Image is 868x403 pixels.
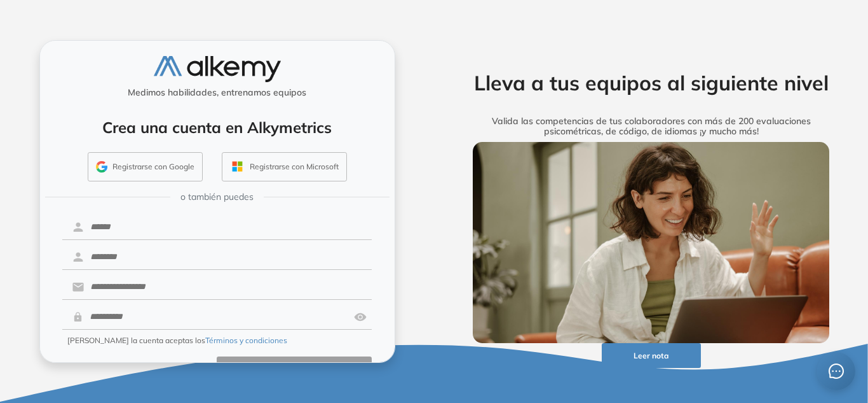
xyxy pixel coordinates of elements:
span: message [829,364,844,379]
span: [PERSON_NAME] la cuenta aceptas los [67,335,287,346]
h5: Medimos habilidades, entrenamos equipos [45,87,390,98]
button: Registrarse con Google [88,152,203,181]
button: Registrarse con Microsoft [222,152,347,181]
img: img-more-info [473,142,830,343]
img: asd [354,305,367,329]
button: Términos y condiciones [205,335,287,346]
h5: Valida las competencias de tus colaboradores con más de 200 evaluaciones psicométricas, de código... [453,116,850,138]
h2: Lleva a tus equipos al siguiente nivel [453,71,850,95]
button: Ya tengo cuenta [62,357,217,381]
img: logo-alkemy [154,56,281,82]
button: Crear cuenta [217,357,372,381]
span: o también puedes [180,190,254,204]
button: Leer nota [602,343,701,368]
img: OUTLOOK_ICON [230,159,245,174]
img: GMAIL_ICON [96,161,107,173]
h4: Crea una cuenta en Alkymetrics [57,118,378,137]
